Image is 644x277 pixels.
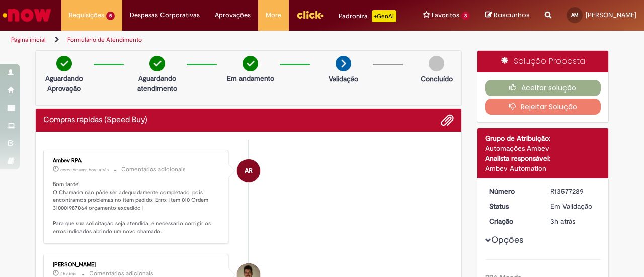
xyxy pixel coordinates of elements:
div: [PERSON_NAME] [53,262,220,268]
span: Requisições [69,10,104,20]
p: Validação [329,74,358,84]
time: 29/09/2025 15:59:33 [60,167,109,173]
ul: Trilhas de página [8,31,422,49]
p: Concluído [421,74,453,84]
div: Solução Proposta [477,51,609,72]
span: 5 [106,12,115,20]
button: Aceitar solução [485,80,601,96]
span: 2h atrás [60,271,76,277]
a: Formulário de Atendimento [67,36,142,44]
div: Grupo de Atribuição: [485,133,601,143]
img: check-circle-green.png [149,56,165,71]
span: Despesas Corporativas [130,10,200,20]
span: AM [571,12,579,18]
div: 29/09/2025 14:30:41 [550,216,597,226]
span: 3 [461,12,470,20]
button: Rejeitar Solução [485,99,601,115]
img: check-circle-green.png [243,56,258,71]
dt: Número [481,186,543,196]
div: Padroniza [339,10,396,22]
time: 29/09/2025 14:30:41 [550,217,575,226]
dt: Status [481,201,543,211]
div: Automações Ambev [485,143,601,153]
img: check-circle-green.png [56,56,72,71]
div: Ambev RPA [53,158,220,164]
img: click_logo_yellow_360x200.png [296,7,324,22]
p: Aguardando atendimento [133,73,182,94]
span: cerca de uma hora atrás [60,167,109,173]
span: AR [245,159,253,183]
small: Comentários adicionais [121,165,186,174]
div: Em Validação [550,201,597,211]
p: Bom tarde! O Chamado não pôde ser adequadamente completado, pois encontramos problemas no item pe... [53,180,220,236]
p: Aguardando Aprovação [40,73,89,94]
div: Ambev RPA [237,159,260,182]
a: Rascunhos [485,11,530,20]
div: R13577289 [550,186,597,196]
img: img-circle-grey.png [429,56,444,71]
span: More [266,10,281,20]
dt: Criação [481,216,543,226]
a: Página inicial [11,36,46,44]
h2: Compras rápidas (Speed Buy) Histórico de tíquete [43,116,147,125]
img: ServiceNow [1,5,53,25]
div: Ambev Automation [485,163,601,173]
span: 3h atrás [550,217,575,226]
span: Aprovações [215,10,251,20]
span: Favoritos [432,10,459,20]
div: Analista responsável: [485,153,601,163]
time: 29/09/2025 14:51:44 [60,271,76,277]
img: arrow-next.png [336,56,351,71]
p: +GenAi [372,10,396,22]
span: [PERSON_NAME] [586,11,636,19]
span: Rascunhos [494,10,530,20]
button: Adicionar anexos [441,114,454,127]
p: Em andamento [227,73,274,83]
